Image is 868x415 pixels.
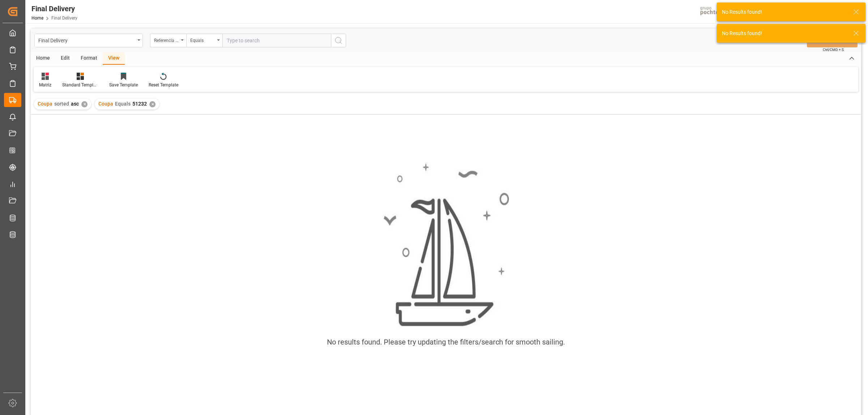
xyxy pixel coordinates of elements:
span: 51232 [132,101,147,107]
div: Reset Template [149,82,178,88]
div: Equals [190,35,215,44]
button: open menu [186,34,222,47]
div: Referencia Leschaco (Impo) [154,35,179,44]
div: Save Template [109,82,138,88]
button: open menu [34,34,143,47]
span: Coupa [98,101,113,107]
div: Standard Templates [62,82,98,88]
div: Final Delivery [38,35,135,44]
span: Equals [115,101,131,107]
div: Matriz [39,82,51,88]
span: Coupa [38,101,52,107]
span: sorted [54,101,69,107]
div: No results found. Please try updating the filters/search for smooth sailing. [327,337,565,347]
div: Format [75,52,103,65]
div: View [103,52,125,65]
span: asc [71,101,79,107]
img: smooth_sailing.jpeg [383,162,509,328]
span: Ctrl/CMD + S [823,47,844,52]
div: ✕ [149,101,156,107]
div: No Results found! [722,8,846,16]
input: Type to search [222,34,331,47]
button: open menu [150,34,186,47]
img: pochtecaImg.jpg_1689854062.jpg [698,5,733,18]
div: Final Delivery [31,3,77,14]
div: Edit [55,52,75,65]
div: Home [31,52,55,65]
div: No Results found! [722,30,846,37]
div: ✕ [81,101,88,107]
button: search button [331,34,346,47]
a: Home [31,16,43,21]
